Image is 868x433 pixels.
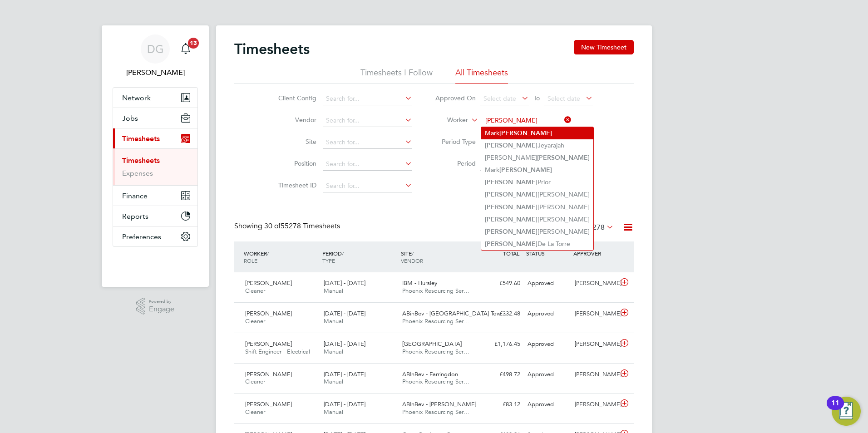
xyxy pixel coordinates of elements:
label: Timesheet ID [276,181,316,189]
span: DG [147,43,164,55]
nav: Main navigation [102,25,209,287]
span: Cleaner [245,408,265,416]
span: Phoenix Resourcing Ser… [402,378,469,385]
span: [GEOGRAPHIC_DATA] [402,340,462,348]
label: Worker [427,116,468,125]
button: Reports [113,206,197,226]
span: Select date [547,94,580,103]
a: Powered byEngage [136,298,175,315]
li: Jeyarajah [481,139,593,152]
input: Search for... [323,114,412,127]
span: ABInBev - Farringdon [402,370,458,378]
div: Approved [524,276,571,291]
span: [PERSON_NAME] [245,340,292,348]
input: Search for... [323,158,412,171]
a: Go to home page [113,256,198,271]
span: VENDOR [401,257,423,264]
div: APPROVER [571,245,618,261]
li: Timesheets I Follow [360,67,433,84]
span: [DATE] - [DATE] [324,310,365,317]
div: Approved [524,367,571,382]
div: £1,176.45 [477,337,524,352]
span: Manual [324,287,343,295]
span: Manual [324,317,343,325]
b: [PERSON_NAME] [537,154,590,162]
span: Shift Engineer - Electrical [245,348,310,355]
b: [PERSON_NAME] [485,191,538,198]
span: Preferences [122,232,161,241]
b: [PERSON_NAME] [499,129,552,137]
div: £332.48 [477,306,524,321]
span: IBM - Hursley [402,279,437,287]
div: Approved [524,397,571,412]
li: Prior [481,176,593,188]
div: [PERSON_NAME] [571,306,618,321]
span: Timesheets [122,134,160,143]
span: Reports [122,212,148,221]
span: [DATE] - [DATE] [324,340,365,348]
label: Vendor [276,116,316,124]
div: Timesheets [113,148,197,185]
span: TOTAL [503,250,519,257]
li: Mark [481,164,593,176]
button: Open Resource Center, 11 new notifications [832,397,861,426]
span: / [342,250,344,257]
label: All [576,223,614,232]
div: [PERSON_NAME] [571,276,618,291]
div: SITE [399,245,477,269]
input: Search for... [323,93,412,105]
b: [PERSON_NAME] [485,240,538,248]
span: Cleaner [245,287,265,295]
div: £83.12 [477,397,524,412]
li: [PERSON_NAME] [481,188,593,201]
b: [PERSON_NAME] [485,203,538,211]
a: Expenses [122,169,153,177]
li: All Timesheets [455,67,508,84]
label: Site [276,138,316,146]
li: De La Torre [481,238,593,250]
input: Search for... [323,180,412,192]
span: [PERSON_NAME] [245,310,292,317]
li: [PERSON_NAME] [481,226,593,238]
span: [DATE] - [DATE] [324,370,365,378]
button: Preferences [113,226,197,246]
button: Timesheets [113,128,197,148]
span: 55278 [584,223,605,232]
b: [PERSON_NAME] [485,228,538,236]
button: Network [113,88,197,108]
span: Daniel Gwynn [113,67,198,78]
b: [PERSON_NAME] [485,142,538,149]
div: STATUS [524,245,571,261]
span: TYPE [322,257,335,264]
span: Phoenix Resourcing Ser… [402,317,469,325]
label: Approved On [435,94,476,102]
li: [PERSON_NAME] [481,213,593,226]
div: Approved [524,337,571,352]
span: Phoenix Resourcing Ser… [402,348,469,355]
button: New Timesheet [574,40,634,54]
span: / [412,250,414,257]
input: Search for... [482,114,572,127]
b: [PERSON_NAME] [485,178,538,186]
div: WORKER [242,245,320,269]
a: DG[PERSON_NAME] [113,34,198,78]
span: To [531,92,542,104]
div: £549.60 [477,276,524,291]
label: Position [276,159,316,167]
button: Finance [113,186,197,206]
div: Showing [234,221,342,231]
span: ABInBev - [PERSON_NAME]… [402,400,482,408]
a: Timesheets [122,156,160,165]
span: Phoenix Resourcing Ser… [402,408,469,416]
span: [PERSON_NAME] [245,279,292,287]
li: Mark [481,127,593,139]
span: Select date [483,94,516,103]
div: Approved [524,306,571,321]
div: PERIOD [320,245,399,269]
span: Manual [324,378,343,385]
span: Cleaner [245,317,265,325]
span: [PERSON_NAME] [245,400,292,408]
div: [PERSON_NAME] [571,397,618,412]
span: Manual [324,348,343,355]
span: 13 [188,38,199,49]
